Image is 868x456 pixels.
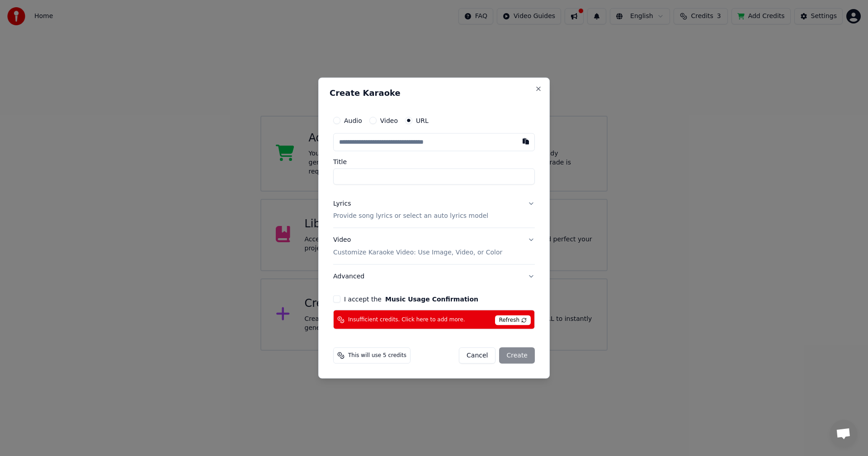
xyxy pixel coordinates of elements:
label: URL [416,117,429,123]
span: Insufficient credits. Click here to add more. [348,316,465,323]
button: I accept the [385,296,478,302]
button: VideoCustomize Karaoke Video: Use Image, Video, or Color [333,228,535,264]
span: This will use 5 credits [348,352,406,359]
div: Video [333,235,502,257]
h2: Create Karaoke [330,89,538,97]
div: Lyrics [333,199,351,208]
span: Refresh [495,315,531,325]
button: Cancel [459,348,495,364]
label: I accept the [344,296,478,302]
label: Title [333,158,535,165]
label: Audio [344,117,362,123]
button: Advanced [333,265,535,288]
p: Provide song lyrics or select an auto lyrics model [333,212,488,221]
label: Video [380,117,398,123]
p: Customize Karaoke Video: Use Image, Video, or Color [333,248,502,257]
button: LyricsProvide song lyrics or select an auto lyrics model [333,192,535,228]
